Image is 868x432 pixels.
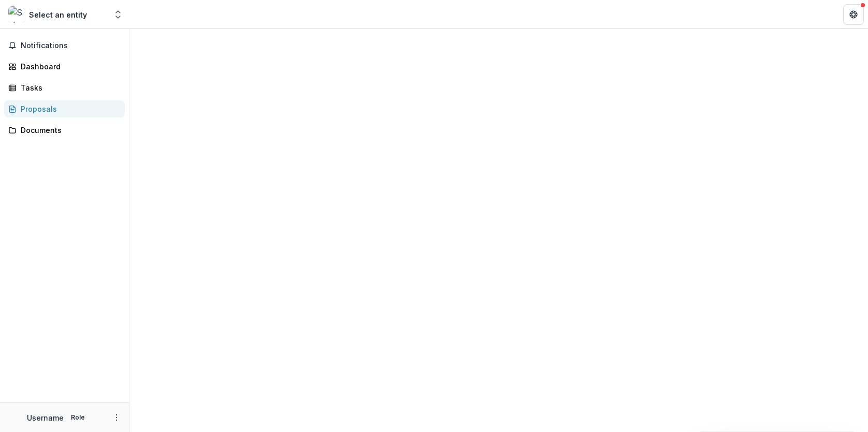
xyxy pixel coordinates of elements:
[843,4,864,25] button: Get Help
[68,413,88,422] p: Role
[8,6,25,23] img: Select an entity
[27,412,64,423] p: Username
[4,58,125,75] a: Dashboard
[21,41,121,50] span: Notifications
[110,411,123,424] button: More
[4,37,125,54] button: Notifications
[4,122,125,139] a: Documents
[4,100,125,117] a: Proposals
[21,61,116,72] div: Dashboard
[111,4,125,25] button: Open entity switcher
[21,125,116,136] div: Documents
[21,82,116,93] div: Tasks
[21,103,116,114] div: Proposals
[4,79,125,96] a: Tasks
[29,9,87,20] div: Select an entity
